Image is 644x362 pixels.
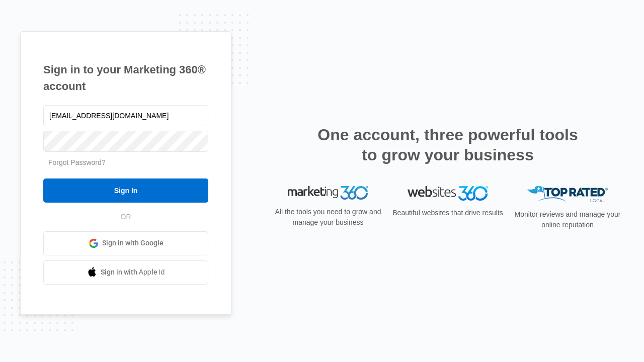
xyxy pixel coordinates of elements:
[101,267,165,278] span: Sign in with Apple Id
[43,231,208,255] a: Sign in with Google
[408,186,488,201] img: Websites 360
[48,158,106,166] a: Forgot Password?
[43,260,208,285] a: Sign in with Apple Id
[102,238,164,248] span: Sign in with Google
[43,178,208,203] input: Sign In
[511,209,624,230] p: Monitor reviews and manage your online reputation
[391,208,504,218] p: Beautiful websites that drive results
[43,105,208,126] input: Email
[314,125,581,165] h2: One account, three powerful tools to grow your business
[272,207,384,228] p: All the tools you need to grow and manage your business
[114,212,138,222] span: OR
[288,186,368,200] img: Marketing 360
[527,186,608,203] img: Top Rated Local
[43,61,208,95] h1: Sign in to your Marketing 360® account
